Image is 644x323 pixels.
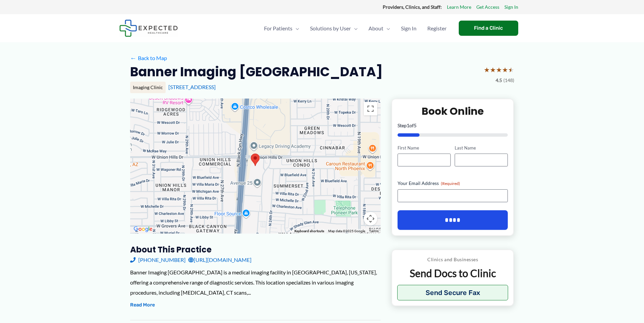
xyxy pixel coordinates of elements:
[130,255,186,265] a: [PHONE_NUMBER]
[364,102,377,115] button: Toggle fullscreen view
[490,63,496,76] span: ★
[398,145,451,151] label: First Name
[119,20,178,37] img: Expected Healthcare Logo - side, dark font, small
[132,225,154,234] a: Open this area in Google Maps (opens a new window)
[504,3,518,11] a: Sign In
[508,63,514,76] span: ★
[414,123,416,128] span: 5
[351,17,358,40] span: Menu Toggle
[496,76,502,85] span: 4.5
[363,17,396,40] a: AboutMenu Toggle
[188,255,252,265] a: [URL][DOMAIN_NAME]
[168,84,216,90] a: [STREET_ADDRESS]
[130,267,381,297] div: Banner Imaging [GEOGRAPHIC_DATA] is a medical imaging facility in [GEOGRAPHIC_DATA], [US_STATE], ...
[130,301,155,309] button: Read More
[401,17,416,40] span: Sign In
[427,17,447,40] span: Register
[397,255,508,264] p: Clinics and Businesses
[305,17,363,40] a: Solutions by UserMenu Toggle
[130,53,167,63] a: ←Back to Map
[328,229,365,233] span: Map data ©2025 Google
[294,229,324,234] button: Keyboard shortcuts
[447,3,471,11] a: Learn More
[130,55,137,61] span: ←
[292,17,299,40] span: Menu Toggle
[397,285,508,300] button: Send Secure Fax
[383,17,390,40] span: Menu Toggle
[310,17,351,40] span: Solutions by User
[459,21,518,36] a: Find a Clinic
[422,17,452,40] a: Register
[398,105,508,118] h2: Book Online
[130,63,383,80] h2: Banner Imaging [GEOGRAPHIC_DATA]
[398,123,508,128] p: Step of
[496,63,502,76] span: ★
[130,244,381,255] h3: About this practice
[396,17,422,40] a: Sign In
[383,4,442,10] strong: Providers, Clinics, and Staff:
[407,123,409,128] span: 1
[455,145,508,151] label: Last Name
[130,82,166,93] div: Imaging Clinic
[132,225,154,234] img: Google
[364,212,377,225] button: Map camera controls
[484,63,490,76] span: ★
[503,76,514,85] span: (148)
[369,229,379,233] a: Terms (opens in new tab)
[502,63,508,76] span: ★
[259,17,452,40] nav: Primary Site Navigation
[397,267,508,280] p: Send Docs to Clinic
[441,181,460,186] span: (Required)
[368,17,383,40] span: About
[398,180,508,187] label: Your Email Address
[476,3,499,11] a: Get Access
[259,17,305,40] a: For PatientsMenu Toggle
[264,17,292,40] span: For Patients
